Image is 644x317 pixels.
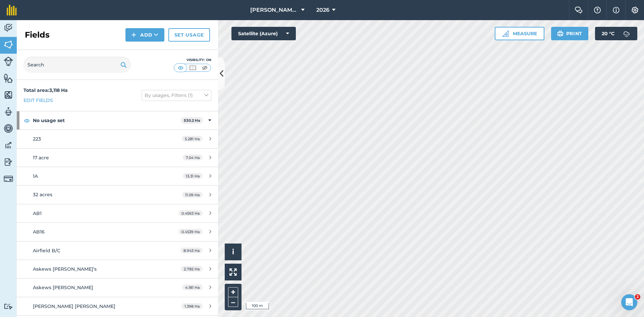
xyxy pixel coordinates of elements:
[33,173,38,179] span: 1A
[131,31,136,39] img: svg+xml;base64,PHN2ZyB4bWxucz0iaHR0cDovL3d3dy53My5vcmcvMjAwMC9zdmciIHdpZHRoPSIxNCIgaGVpZ2h0PSIyNC...
[17,278,218,297] a: Askews [PERSON_NAME]4.181 Ha
[24,116,30,124] img: svg+xml;base64,PHN2ZyB4bWxucz0iaHR0cDovL3d3dy53My5vcmcvMjAwMC9zdmciIHdpZHRoPSIxOCIgaGVpZ2h0PSIyNC...
[182,284,203,290] span: 4.181 Ha
[4,57,13,66] img: svg+xml;base64,PD94bWwgdmVyc2lvbj0iMS4wIiBlbmNvZGluZz0idXRmLTgiPz4KPCEtLSBHZW5lcmF0b3I6IEFkb2JlIE...
[4,123,13,134] img: svg+xml;base64,PD94bWwgdmVyc2lvbj0iMS4wIiBlbmNvZGluZz0idXRmLTgiPz4KPCEtLSBHZW5lcmF0b3I6IEFkb2JlIE...
[602,27,614,40] span: 20 ° C
[232,248,234,256] span: i
[17,149,218,167] a: 17 acre7.04 Ha
[613,6,620,14] img: svg+xml;base64,PHN2ZyB4bWxucz0iaHR0cDovL3d3dy53My5vcmcvMjAwMC9zdmciIHdpZHRoPSIxNyIgaGVpZ2h0PSIxNy...
[201,64,209,71] img: svg+xml;base64,PHN2ZyB4bWxucz0iaHR0cDovL3d3dy53My5vcmcvMjAwMC9zdmciIHdpZHRoPSI1MCIgaGVpZ2h0PSI0MC...
[593,7,601,13] img: A question mark icon
[33,248,60,254] span: Airfield B/C
[250,6,299,14] span: [PERSON_NAME] Ltd.
[33,136,41,142] span: 223
[631,7,639,13] img: A cog icon
[142,90,211,101] button: By usages, Filters (1)
[25,30,50,40] h2: Fields
[595,27,637,40] button: 20 °C
[125,28,164,42] button: Add
[33,229,45,235] span: AB16
[228,287,238,297] button: +
[316,6,329,14] span: 2026
[7,5,17,15] img: fieldmargin Logo
[4,107,13,117] img: svg+xml;base64,PD94bWwgdmVyc2lvbj0iMS4wIiBlbmNvZGluZz0idXRmLTgiPz4KPCEtLSBHZW5lcmF0b3I6IEFkb2JlIE...
[4,174,13,183] img: svg+xml;base64,PD94bWwgdmVyc2lvbj0iMS4wIiBlbmNvZGluZz0idXRmLTgiPz4KPCEtLSBHZW5lcmF0b3I6IEFkb2JlIE...
[181,303,203,309] span: 1.398 Ha
[182,192,203,198] span: 11.09 Ha
[635,294,640,300] span: 2
[621,294,637,310] iframe: Intercom live chat
[225,244,241,260] button: i
[182,136,203,142] span: 5.281 Ha
[33,192,52,198] span: 32 acres
[17,186,218,204] a: 32 acres11.09 Ha
[178,229,203,234] span: 0.4539 Ha
[17,297,218,315] a: [PERSON_NAME] [PERSON_NAME]1.398 Ha
[17,111,218,129] div: No usage set530.2 Ha
[228,297,238,307] button: –
[33,210,42,216] span: AB1
[229,268,237,276] img: Four arrows, one pointing top left, one top right, one bottom right and the last bottom left
[17,223,218,241] a: AB160.4539 Ha
[183,155,203,160] span: 7.04 Ha
[33,155,49,161] span: 17 acre
[181,266,203,272] span: 2.782 Ha
[189,64,197,71] img: svg+xml;base64,PHN2ZyB4bWxucz0iaHR0cDovL3d3dy53My5vcmcvMjAwMC9zdmciIHdpZHRoPSI1MCIgaGVpZ2h0PSI0MC...
[33,111,181,129] strong: No usage set
[17,204,218,222] a: AB10.4593 Ha
[4,90,13,100] img: svg+xml;base64,PHN2ZyB4bWxucz0iaHR0cDovL3d3dy53My5vcmcvMjAwMC9zdmciIHdpZHRoPSI1NiIgaGVpZ2h0PSI2MC...
[4,73,13,83] img: svg+xml;base64,PHN2ZyB4bWxucz0iaHR0cDovL3d3dy53My5vcmcvMjAwMC9zdmciIHdpZHRoPSI1NiIgaGVpZ2h0PSI2MC...
[4,140,13,150] img: svg+xml;base64,PD94bWwgdmVyc2lvbj0iMS4wIiBlbmNvZGluZz0idXRmLTgiPz4KPCEtLSBHZW5lcmF0b3I6IEFkb2JlIE...
[23,87,68,93] strong: Total area : 3,118 Ha
[176,64,185,71] img: svg+xml;base64,PHN2ZyB4bWxucz0iaHR0cDovL3d3dy53My5vcmcvMjAwMC9zdmciIHdpZHRoPSI1MCIgaGVpZ2h0PSI0MC...
[17,130,218,148] a: 2235.281 Ha
[4,303,13,310] img: svg+xml;base64,PD94bWwgdmVyc2lvbj0iMS4wIiBlbmNvZGluZz0idXRmLTgiPz4KPCEtLSBHZW5lcmF0b3I6IEFkb2JlIE...
[33,266,97,272] span: Askews [PERSON_NAME]’s
[23,57,131,73] input: Search
[4,40,13,50] img: svg+xml;base64,PHN2ZyB4bWxucz0iaHR0cDovL3d3dy53My5vcmcvMjAwMC9zdmciIHdpZHRoPSI1NiIgaGVpZ2h0PSI2MC...
[174,57,211,63] div: Visibility: On
[33,303,115,309] span: [PERSON_NAME] [PERSON_NAME]
[183,173,203,179] span: 13.31 Ha
[180,248,203,253] span: 8.943 Ha
[4,23,13,33] img: svg+xml;base64,PD94bWwgdmVyc2lvbj0iMS4wIiBlbmNvZGluZz0idXRmLTgiPz4KPCEtLSBHZW5lcmF0b3I6IEFkb2JlIE...
[33,284,93,290] span: Askews [PERSON_NAME]
[557,30,563,38] img: svg+xml;base64,PHN2ZyB4bWxucz0iaHR0cDovL3d3dy53My5vcmcvMjAwMC9zdmciIHdpZHRoPSIxOSIgaGVpZ2h0PSIyNC...
[17,242,218,260] a: Airfield B/C8.943 Ha
[231,27,296,40] button: Satellite (Azure)
[502,30,509,37] img: Ruler icon
[168,28,210,42] a: Set usage
[495,27,544,40] button: Measure
[620,27,633,40] img: svg+xml;base64,PD94bWwgdmVyc2lvbj0iMS4wIiBlbmNvZGluZz0idXRmLTgiPz4KPCEtLSBHZW5lcmF0b3I6IEFkb2JlIE...
[120,61,127,69] img: svg+xml;base64,PHN2ZyB4bWxucz0iaHR0cDovL3d3dy53My5vcmcvMjAwMC9zdmciIHdpZHRoPSIxOSIgaGVpZ2h0PSIyNC...
[575,7,583,13] img: Two speech bubbles overlapping with the left bubble in the forefront
[178,210,203,216] span: 0.4593 Ha
[17,260,218,278] a: Askews [PERSON_NAME]’s2.782 Ha
[17,167,218,185] a: 1A13.31 Ha
[184,118,200,123] strong: 530.2 Ha
[4,157,13,167] img: svg+xml;base64,PD94bWwgdmVyc2lvbj0iMS4wIiBlbmNvZGluZz0idXRmLTgiPz4KPCEtLSBHZW5lcmF0b3I6IEFkb2JlIE...
[23,97,53,104] a: Edit fields
[551,27,589,40] button: Print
